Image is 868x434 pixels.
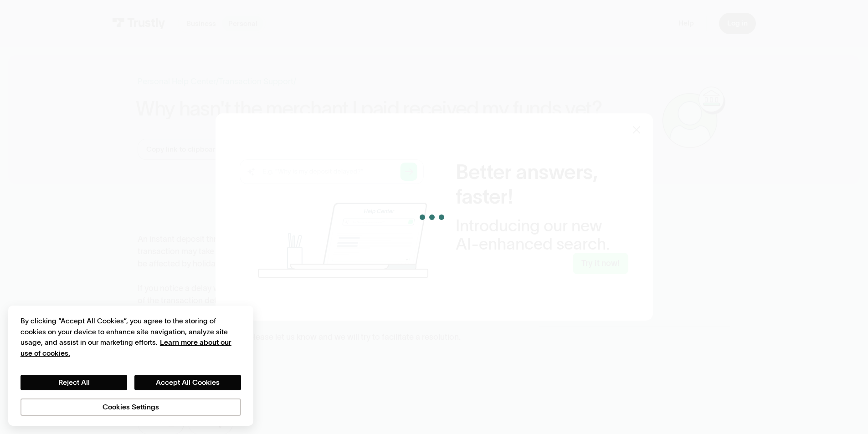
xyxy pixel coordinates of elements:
button: Cookies Settings [21,398,241,416]
div: Privacy [21,316,241,415]
div: By clicking “Accept All Cookies”, you agree to the storing of cookies on your device to enhance s... [21,316,241,358]
button: Reject All [21,375,127,390]
div: Cookie banner [8,306,253,426]
button: Accept All Cookies [134,375,241,390]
